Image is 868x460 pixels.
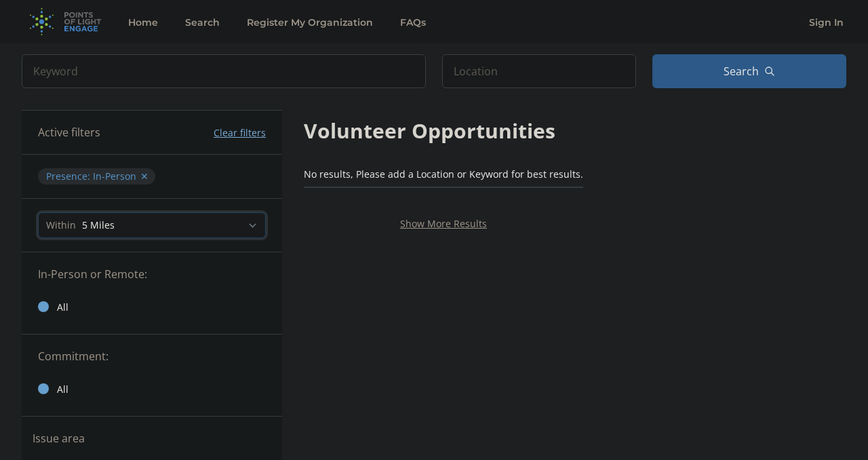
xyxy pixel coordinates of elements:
[22,375,282,402] a: All
[57,301,68,314] span: All
[38,124,100,140] h3: Active filters
[214,126,266,140] button: Clear filters
[33,430,85,446] legend: Issue area
[724,63,759,79] span: Search
[93,170,136,183] span: In-Person
[38,348,266,364] legend: Commitment:
[22,54,426,88] input: Keyword
[46,170,93,183] span: Presence :
[304,168,583,180] span: No results, Please add a Location or Keyword for best results.
[442,54,636,88] input: Location
[22,293,282,320] a: All
[38,266,266,282] legend: In-Person or Remote:
[140,170,149,183] button: ✕
[400,217,487,230] a: Show More Results
[652,54,846,88] button: Search
[304,115,555,146] h2: Volunteer Opportunities
[38,212,266,238] select: Search Radius
[57,383,68,396] span: All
